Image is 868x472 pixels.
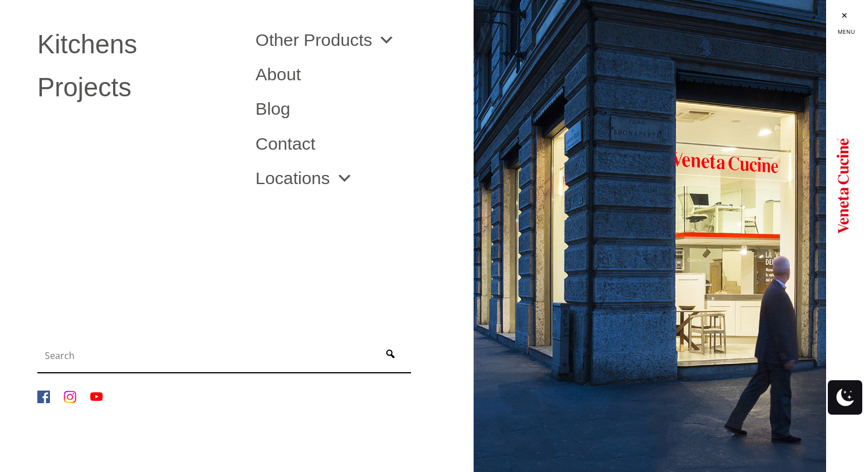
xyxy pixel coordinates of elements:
[64,391,76,403] img: Instagram
[255,170,352,187] a: Locations
[255,135,456,153] a: Contact
[37,391,50,403] img: Facebook
[37,32,238,57] a: Kitchens
[836,134,849,237] img: Logo
[255,100,456,118] a: Blog
[255,66,456,83] a: About
[255,32,395,49] a: Other Products
[90,391,103,403] img: YouTube
[37,75,238,100] a: Projects
[40,344,373,367] input: Search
